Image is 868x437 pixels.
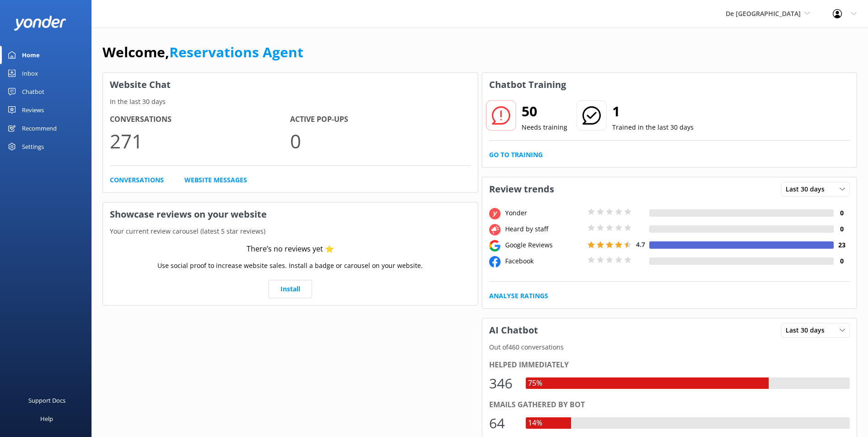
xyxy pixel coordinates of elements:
h4: 0 [834,208,850,218]
p: Use social proof to increase website sales. Install a badge or carousel on your website. [157,261,423,271]
h3: Website Chat [103,73,478,97]
p: Your current review carousel (latest 5 star reviews) [103,226,478,236]
a: Install [269,280,312,298]
div: 346 [489,372,517,394]
h3: AI Chatbot [482,318,545,342]
div: Google Reviews [503,240,585,250]
p: Needs training [522,122,567,132]
span: De [GEOGRAPHIC_DATA] [726,9,801,18]
div: Helped immediately [489,359,850,371]
p: In the last 30 days [103,97,478,107]
a: Analyse Ratings [489,291,548,301]
a: Conversations [110,175,164,185]
h2: 1 [612,100,694,122]
span: Last 30 days [786,325,830,335]
h4: 0 [834,256,850,266]
div: Settings [22,137,44,156]
h4: 0 [834,224,850,234]
div: Heard by staff [503,224,585,234]
a: Reservations Agent [169,43,303,61]
h4: 23 [834,240,850,250]
span: Last 30 days [786,184,830,194]
div: Support Docs [28,391,65,410]
a: Website Messages [184,175,247,185]
h4: Conversations [110,114,290,126]
h1: Welcome, [102,41,303,63]
div: Facebook [503,256,585,266]
div: 75% [526,377,545,389]
p: 271 [110,126,290,156]
div: 64 [489,412,517,434]
h2: 50 [522,100,567,122]
div: Home [22,46,40,64]
h4: Active Pop-ups [290,114,470,126]
a: Go to Training [489,150,543,160]
div: There’s no reviews yet ⭐ [247,243,334,255]
div: Inbox [22,64,38,82]
div: Recommend [22,119,57,137]
div: Yonder [503,208,585,218]
h3: Review trends [482,177,561,201]
div: Emails gathered by bot [489,399,850,411]
h3: Showcase reviews on your website [103,202,478,226]
div: 14% [526,417,545,429]
div: Reviews [22,101,44,119]
h3: Chatbot Training [482,73,573,97]
p: Out of 460 conversations [482,342,857,352]
div: Help [40,410,53,428]
div: Chatbot [22,82,44,101]
img: yonder-white-logo.png [14,16,66,31]
p: Trained in the last 30 days [612,122,694,132]
span: 4.7 [636,240,645,249]
p: 0 [290,126,470,156]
